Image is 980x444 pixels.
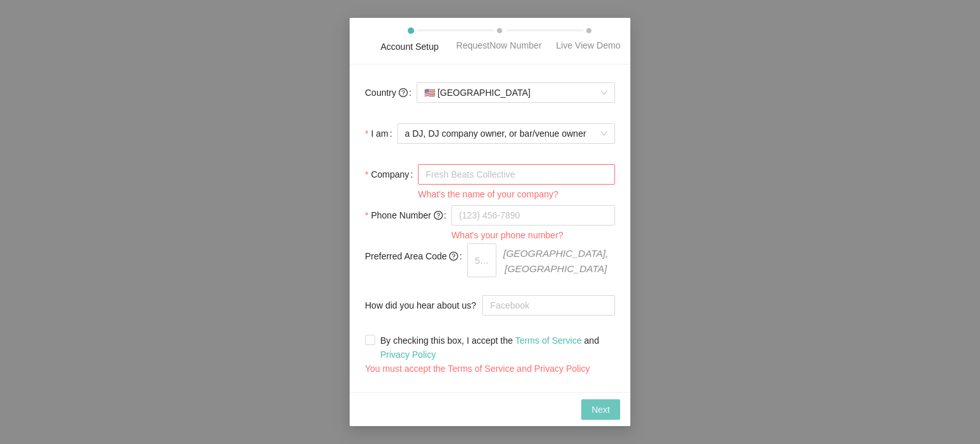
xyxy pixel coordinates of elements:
[405,124,607,143] span: a DJ, DJ company owner, or bar/venue owner
[399,88,408,97] span: question-circle
[365,121,397,146] label: I am
[418,187,615,201] div: What's the name of your company?
[581,399,620,420] button: Next
[371,208,442,222] span: Phone Number
[418,164,615,185] input: Company
[434,211,443,220] span: question-circle
[515,335,581,346] a: Terms of Service
[424,88,435,98] span: 🇺🇸
[451,205,615,226] input: (123) 456-7890
[375,333,615,362] span: By checking this box, I accept the and
[365,293,482,318] label: How did you hear about us?
[365,362,615,376] div: You must accept the Terms of Service and Privacy Policy
[451,228,615,242] div: What's your phone number?
[380,349,436,360] a: Privacy Policy
[556,38,621,52] div: Live View Demo
[449,252,458,261] span: question-circle
[496,243,615,277] span: [GEOGRAPHIC_DATA], [GEOGRAPHIC_DATA]
[591,402,610,417] span: Next
[365,249,458,263] span: Preferred Area Code
[365,86,408,100] span: Country
[380,40,438,54] div: Account Setup
[482,295,615,316] input: How did you hear about us?
[365,162,418,187] label: Company
[456,38,542,52] div: RequestNow Number
[424,83,607,102] span: [GEOGRAPHIC_DATA]
[467,243,496,277] input: 510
